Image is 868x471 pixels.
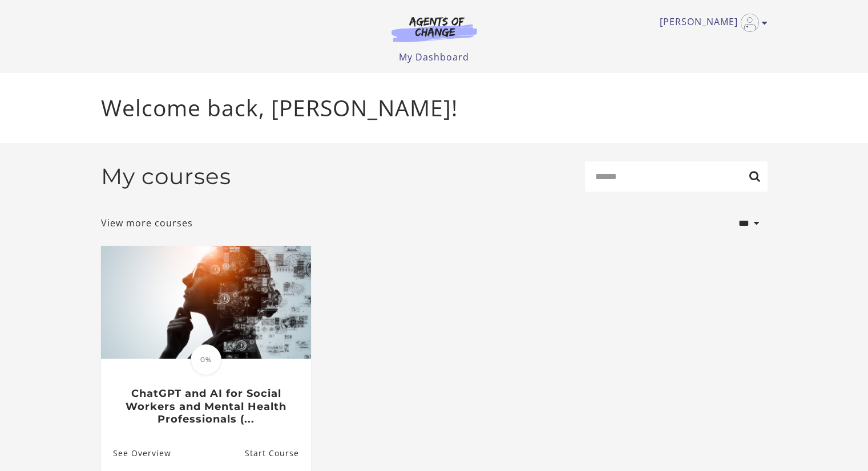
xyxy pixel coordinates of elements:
[660,14,762,32] a: Toggle menu
[380,16,489,42] img: Agents of Change Logo
[101,91,768,125] p: Welcome back, [PERSON_NAME]!
[191,344,221,375] span: 0%
[101,216,193,230] a: View more courses
[399,51,469,63] a: My Dashboard
[101,163,231,190] h2: My courses
[113,387,298,426] h3: ChatGPT and AI for Social Workers and Mental Health Professionals (...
